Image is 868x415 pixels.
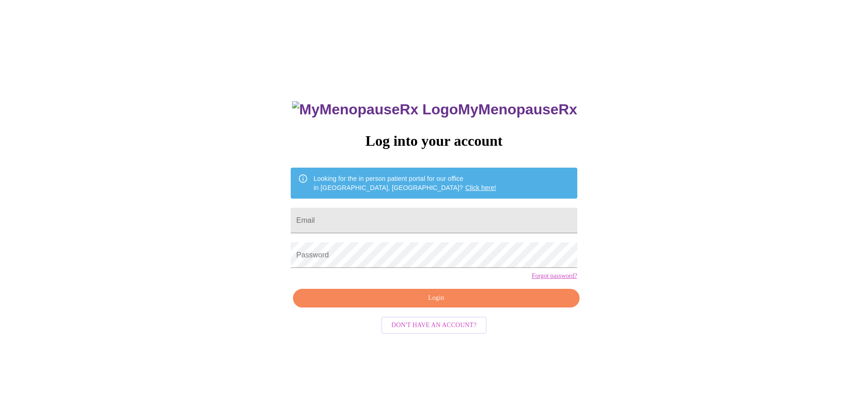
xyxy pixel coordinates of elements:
h3: Log into your account [291,133,577,149]
span: Don't have an account? [391,320,477,331]
a: Forgot password? [532,272,577,280]
button: Login [293,289,579,307]
a: Click here! [465,184,496,191]
span: Login [303,292,569,304]
button: Don't have an account? [381,317,487,334]
div: Looking for the in person patient portal for our office in [GEOGRAPHIC_DATA], [GEOGRAPHIC_DATA]? [313,170,496,196]
img: MyMenopauseRx Logo [292,101,458,118]
h3: MyMenopauseRx [292,101,577,118]
a: Don't have an account? [379,321,489,328]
